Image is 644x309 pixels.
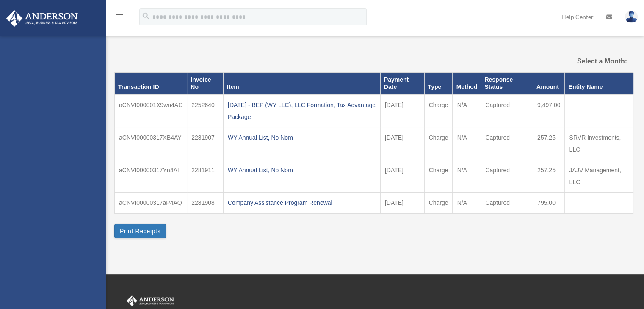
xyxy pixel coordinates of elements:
div: WY Annual List, No Nom [228,132,376,143]
td: N/A [453,160,481,192]
td: [DATE] [380,160,424,192]
td: aCNVI00000317Yn4AI [115,160,187,192]
td: 2281907 [187,127,224,160]
div: [DATE] - BEP (WY LLC), LLC Formation, Tax Advantage Package [228,99,376,123]
td: N/A [453,192,481,213]
td: 2281911 [187,160,224,192]
img: Anderson Advisors Platinum Portal [125,295,176,306]
th: Item [223,73,380,94]
img: Anderson Advisors Platinum Portal [4,10,80,27]
td: SRVR Investments, LLC [565,127,633,160]
label: Select a Month: [553,55,627,67]
td: [DATE] [380,94,424,127]
td: Charge [424,127,453,160]
td: 2281908 [187,192,224,213]
th: Entity Name [565,73,633,94]
th: Transaction ID [115,73,187,94]
th: Payment Date [380,73,424,94]
td: 795.00 [533,192,565,213]
th: Invoice No [187,73,224,94]
i: search [141,11,151,21]
td: Charge [424,160,453,192]
th: Amount [533,73,565,94]
div: WY Annual List, No Nom [228,164,376,176]
td: Captured [481,192,533,213]
td: aCNVI00000317aP4AQ [115,192,187,213]
td: [DATE] [380,192,424,213]
th: Type [424,73,453,94]
td: 257.25 [533,160,565,192]
td: 2252640 [187,94,224,127]
td: aCNVI00000317XB4AY [115,127,187,160]
td: JAJV Management, LLC [565,160,633,192]
th: Response Status [481,73,533,94]
td: 257.25 [533,127,565,160]
th: Method [453,73,481,94]
td: Captured [481,127,533,160]
td: Charge [424,94,453,127]
td: [DATE] [380,127,424,160]
td: Captured [481,94,533,127]
td: Charge [424,192,453,213]
img: User Pic [625,11,638,23]
i: menu [114,12,124,22]
button: Print Receipts [114,224,166,238]
td: 9,497.00 [533,94,565,127]
td: N/A [453,94,481,127]
a: menu [114,15,124,22]
div: Company Assistance Program Renewal [228,197,376,209]
td: Captured [481,160,533,192]
td: N/A [453,127,481,160]
td: aCNVI000001X9wn4AC [115,94,187,127]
